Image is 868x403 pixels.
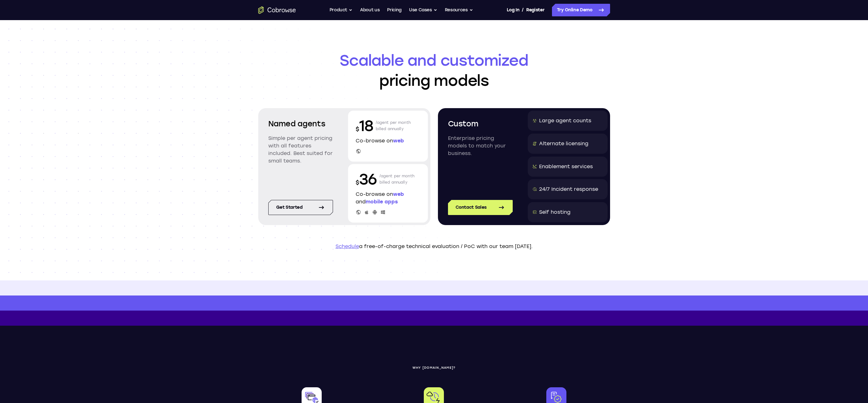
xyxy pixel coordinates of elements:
a: Try Online Demo [552,4,610,16]
span: web [393,191,404,197]
span: $ [356,126,359,133]
p: Co-browse on and [356,190,420,206]
p: WHY [DOMAIN_NAME]? [258,366,610,370]
h2: Custom [448,118,513,130]
p: Enterprise pricing models to match your business. [448,135,513,157]
span: / [522,6,524,14]
a: About us [360,4,379,16]
a: Go to the home page [258,6,296,14]
div: Enablement services [539,163,593,170]
span: web [393,138,404,144]
p: 18 [356,116,373,136]
span: Scalable and customized [258,50,610,70]
span: mobile apps [366,199,398,205]
p: /agent per month billed annually [379,169,415,189]
a: Register [526,4,544,16]
a: Log In [507,4,519,16]
a: Pricing [387,4,401,16]
p: 36 [356,169,377,189]
p: /agent per month billed annually [376,116,411,136]
div: Alternate licensing [539,140,588,147]
button: Use Cases [409,4,437,16]
h1: pricing models [258,50,610,91]
div: Large agent counts [539,117,591,124]
span: $ [356,179,359,186]
a: Get started [268,200,333,215]
a: Contact Sales [448,200,513,215]
h2: Named agents [268,118,333,130]
div: Self hosting [539,208,570,216]
p: Simple per agent pricing with all features included. Best suited for small teams. [268,135,333,165]
div: 24/7 Incident response [539,185,598,193]
p: a free-of-charge technical evaluation / PoC with our team [DATE]. [258,243,610,250]
p: Co-browse on [356,137,420,145]
button: Resources [445,4,473,16]
a: Schedule [336,243,359,249]
button: Product [330,4,353,16]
